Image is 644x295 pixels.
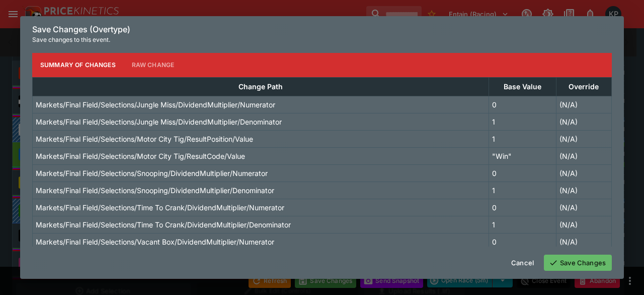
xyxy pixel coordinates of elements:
button: Save Changes [544,255,612,271]
td: 0 [489,96,556,113]
td: (N/A) [556,164,611,182]
td: (N/A) [556,147,611,164]
p: Markets/Final Field/Selections/Jungle Miss/DividendMultiplier/Numerator [36,99,275,110]
p: Markets/Final Field/Selections/Time To Crank/DividendMultiplier/Numerator [36,202,284,213]
p: Markets/Final Field/Selections/Snooping/DividendMultiplier/Denominator [36,185,274,196]
td: 1 [489,130,556,147]
td: 0 [489,164,556,182]
td: (N/A) [556,233,611,250]
td: 0 [489,199,556,216]
td: (N/A) [556,216,611,233]
td: (N/A) [556,113,611,130]
p: Markets/Final Field/Selections/Motor City Tig/ResultCode/Value [36,151,245,161]
button: Summary of Changes [32,53,124,77]
p: Markets/Final Field/Selections/Motor City Tig/ResultPosition/Value [36,134,253,144]
h6: Save Changes (Overtype) [32,24,612,35]
p: Markets/Final Field/Selections/Snooping/DividendMultiplier/Numerator [36,168,268,179]
td: (N/A) [556,130,611,147]
th: Change Path [33,77,489,96]
td: 1 [489,216,556,233]
p: Markets/Final Field/Selections/Jungle Miss/DividendMultiplier/Denominator [36,116,282,127]
p: Save changes to this event. [32,35,612,45]
p: Markets/Final Field/Selections/Vacant Box/DividendMultiplier/Numerator [36,237,274,247]
button: Cancel [505,255,540,271]
button: Raw Change [124,53,183,77]
td: 0 [489,233,556,250]
th: Base Value [489,77,556,96]
td: 1 [489,113,556,130]
th: Override [556,77,611,96]
td: (N/A) [556,96,611,113]
td: "Win" [489,147,556,164]
td: 1 [489,182,556,199]
td: (N/A) [556,199,611,216]
p: Markets/Final Field/Selections/Time To Crank/DividendMultiplier/Denominator [36,219,291,230]
td: (N/A) [556,182,611,199]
